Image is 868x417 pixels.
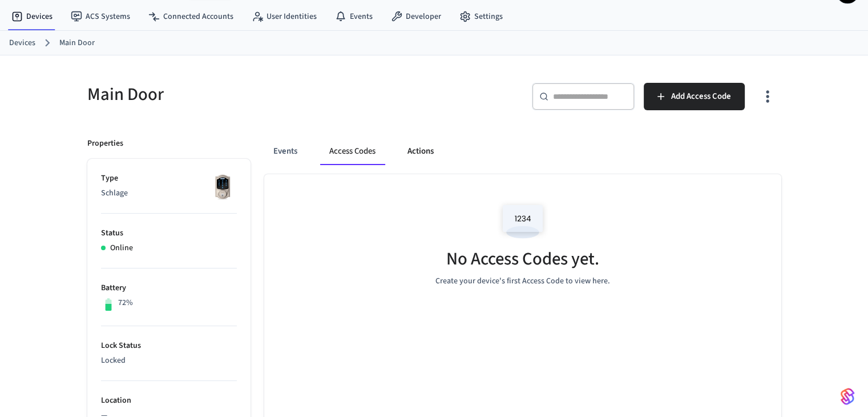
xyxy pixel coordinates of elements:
[450,6,512,27] a: Settings
[101,355,237,367] p: Locked
[382,6,450,27] a: Developer
[101,340,237,352] p: Lock Status
[101,395,237,407] p: Location
[644,83,745,110] button: Add Access Code
[497,197,548,246] img: Access Codes Empty State
[264,138,781,165] div: ant example
[101,173,237,185] p: Type
[101,282,237,294] p: Battery
[326,6,382,27] a: Events
[398,138,443,165] button: Actions
[87,138,123,150] p: Properties
[9,37,35,49] a: Devices
[118,297,133,309] p: 72%
[671,89,731,104] span: Add Access Code
[841,387,854,406] img: SeamLogoGradient.69752ec5.svg
[264,138,306,165] button: Events
[87,83,427,106] h5: Main Door
[59,37,95,49] a: Main Door
[62,6,139,27] a: ACS Systems
[208,173,237,201] img: Schlage Sense Smart Deadbolt with Camelot Trim, Front
[320,138,385,165] button: Access Codes
[101,187,237,199] p: Schlage
[101,227,237,239] p: Status
[243,6,326,27] a: User Identities
[139,6,243,27] a: Connected Accounts
[110,242,133,254] p: Online
[435,275,610,287] p: Create your device's first Access Code to view here.
[446,247,599,271] h5: No Access Codes yet.
[2,6,62,27] a: Devices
